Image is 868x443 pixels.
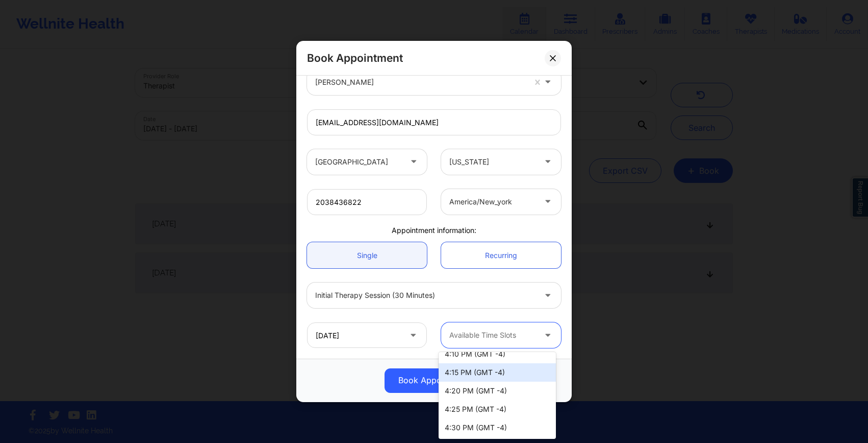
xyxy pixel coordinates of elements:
div: [US_STATE] [449,149,535,175]
div: Initial Therapy Session (30 minutes) [315,283,535,308]
button: Book Appointment [385,368,483,393]
div: 4:15 PM (GMT -4) [439,363,556,382]
input: Patient's Email [307,109,561,135]
div: [GEOGRAPHIC_DATA] [315,149,401,175]
div: 4:30 PM (GMT -4) [439,418,556,437]
div: 4:10 PM (GMT -4) [439,345,556,363]
a: Recurring [441,242,561,268]
div: 4:20 PM (GMT -4) [439,382,556,400]
input: Patient's Phone Number [307,189,427,215]
h2: Book Appointment [307,51,403,65]
a: Single [307,242,427,268]
input: MM/DD/YYYY [307,322,427,348]
div: Appointment information: [300,225,568,236]
div: america/new_york [449,189,535,215]
div: 4:25 PM (GMT -4) [439,400,556,418]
